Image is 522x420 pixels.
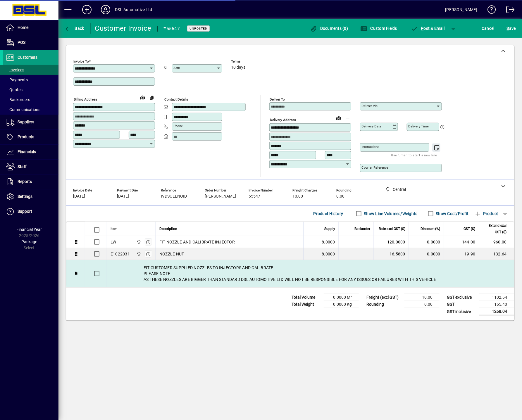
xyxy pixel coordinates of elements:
[507,24,516,33] span: ave
[6,87,23,92] span: Quotes
[231,60,266,63] span: Terms
[107,260,514,287] div: FIT CUSTOMER SUPPLIED NOZZLES TO INJECTORS AND CALIBRATE PLEASE NOTE AS THESE NOZZLES ARE BIGGER ...
[21,239,37,244] span: Package
[361,124,381,128] mat-label: Delivery date
[310,26,348,31] span: Documents (0)
[507,26,509,31] span: S
[363,301,404,308] td: Rounding
[444,248,479,260] td: 19.90
[378,251,405,257] div: 16.5800
[3,145,58,159] a: Financials
[354,226,370,232] span: Backorder
[77,4,96,15] button: Add
[205,194,236,199] span: [PERSON_NAME]
[404,294,440,301] td: 10.00
[3,160,58,174] a: Staff
[411,26,445,31] span: ost & Email
[111,226,118,232] span: Item
[311,208,346,219] button: Product History
[159,251,184,257] span: NOZZLE NUT
[359,23,399,34] button: Custom Fields
[3,105,58,115] a: Communications
[435,211,469,217] label: Show Cost/Profit
[18,134,34,139] span: Products
[361,165,388,170] mat-label: Courier Reference
[363,294,404,301] td: Freight (excl GST)
[334,113,343,122] a: View on map
[502,1,515,20] a: Logout
[135,251,142,257] span: Central
[163,24,180,33] div: #55547
[464,226,476,232] span: GST ($)
[3,115,58,129] a: Suppliers
[159,226,177,232] span: Description
[324,226,335,232] span: Supply
[17,227,42,232] span: Financial Year
[336,194,344,199] span: 0.00
[3,35,58,50] a: POS
[18,179,32,184] span: Reports
[115,5,152,14] div: DSL Automotive Ltd
[18,164,27,169] span: Staff
[173,66,180,70] mat-label: Attn
[343,113,353,123] button: Choose address
[363,211,418,217] label: Show Line Volumes/Weights
[189,27,207,30] span: Unposted
[3,174,58,189] a: Reports
[6,68,24,72] span: Invoices
[292,194,303,199] span: 10.00
[408,124,429,128] mat-label: Delivery time
[421,26,424,31] span: P
[3,189,58,204] a: Settings
[231,65,245,70] span: 10 days
[479,236,514,248] td: 960.00
[73,194,85,199] span: [DATE]
[483,1,496,20] a: Knowledge Base
[391,152,437,158] mat-hint: Use 'Enter' to start a new line
[289,301,324,308] td: Total Weight
[444,301,479,308] td: GST
[18,25,28,30] span: Home
[3,204,58,219] a: Support
[135,239,142,245] span: Central
[322,239,335,245] span: 8.0000
[444,294,479,301] td: GST exclusive
[289,294,324,301] td: Total Volume
[322,251,335,257] span: 8.0000
[58,23,91,34] app-page-header-button: Back
[18,194,32,199] span: Settings
[475,209,498,218] span: Product
[111,251,130,257] div: E1022031
[408,23,448,34] button: Post & Email
[445,5,477,14] div: [PERSON_NAME]
[360,26,397,31] span: Custom Fields
[3,130,58,144] a: Products
[309,23,350,34] button: Documents (0)
[96,4,115,15] button: Profile
[361,104,378,108] mat-label: Deliver via
[249,194,260,199] span: 55547
[3,85,58,95] a: Quotes
[3,20,58,35] a: Home
[483,222,507,235] span: Extend excl GST ($)
[472,208,501,219] button: Product
[6,97,30,102] span: Backorders
[95,24,151,33] div: Customer Invoice
[324,294,359,301] td: 0.0000 M³
[480,23,496,34] button: Cancel
[117,194,129,199] span: [DATE]
[324,301,359,308] td: 0.0000 Kg
[18,55,37,60] span: Customers
[409,248,444,260] td: 0.0000
[159,239,235,245] span: FIT NOZZLE AND CALIBRATE INJECTOR
[270,97,285,101] mat-label: Deliver To
[161,194,187,199] span: IVDSOLENOID
[18,149,36,154] span: Financials
[63,23,86,34] button: Back
[444,236,479,248] td: 144.00
[138,93,147,102] a: View on map
[3,65,58,75] a: Invoices
[3,75,58,85] a: Payments
[313,209,343,218] span: Product History
[421,226,440,232] span: Discount (%)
